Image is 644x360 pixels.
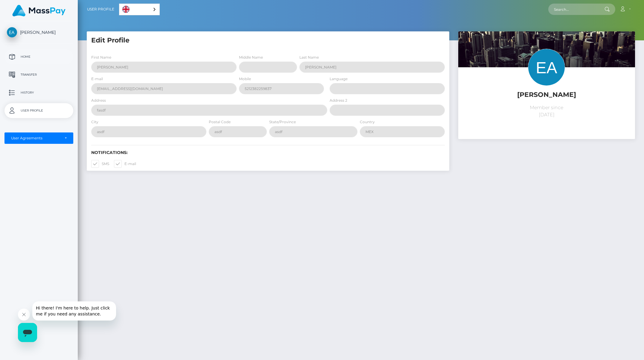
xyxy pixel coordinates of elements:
[91,55,111,60] label: First Name
[4,49,73,64] a: Home
[91,36,445,45] h5: Edit Profile
[7,106,71,115] p: User Profile
[4,103,73,118] a: User Profile
[18,309,30,321] iframe: Close message
[18,323,37,342] iframe: Button to launch messaging window
[269,119,296,125] label: State/Province
[4,132,73,144] button: User Agreements
[91,150,445,155] h6: Notifications:
[114,160,136,168] label: E-mail
[463,104,631,118] p: Member since [DATE]
[12,5,66,16] img: MassPay
[32,301,116,321] iframe: Message from company
[458,31,635,149] img: ...
[548,4,605,15] input: Search...
[4,85,73,100] a: History
[239,55,263,60] label: Middle Name
[119,4,160,15] div: Language
[87,3,114,16] a: User Profile
[330,98,347,103] label: Address 2
[91,98,106,103] label: Address
[91,119,98,125] label: City
[91,160,109,168] label: SMS
[463,90,631,100] h5: [PERSON_NAME]
[91,76,103,82] label: E-mail
[7,52,71,61] p: Home
[330,76,348,82] label: Language
[119,4,159,15] a: English
[7,70,71,79] p: Transfer
[119,4,160,15] aside: Language selected: English
[299,55,319,60] label: Last Name
[239,76,251,82] label: Mobile
[209,119,231,125] label: Postal Code
[7,88,71,97] p: History
[4,67,73,82] a: Transfer
[11,136,60,141] div: User Agreements
[4,30,73,35] span: [PERSON_NAME]
[360,119,375,125] label: Country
